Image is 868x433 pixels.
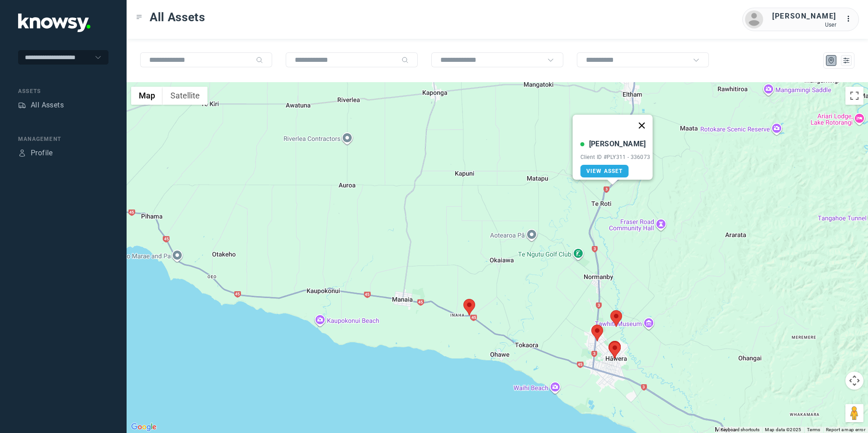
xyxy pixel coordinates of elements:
[586,168,623,174] span: View Asset
[131,87,163,105] button: Show street map
[845,87,863,105] button: Toggle fullscreen view
[129,421,159,433] a: Open this area in Google Maps (opens a new window)
[721,427,759,433] button: Keyboard shortcuts
[18,87,108,95] div: Assets
[150,9,205,25] span: All Assets
[846,15,855,22] tspan: ...
[18,149,26,157] div: Profile
[31,148,53,158] div: Profile
[845,14,856,24] div: :
[772,22,836,28] div: User
[136,14,142,20] div: Toggle Menu
[845,14,856,26] div: :
[401,56,409,64] div: Search
[18,100,64,111] a: AssetsAll Assets
[845,372,863,390] button: Map camera controls
[772,11,836,22] div: [PERSON_NAME]
[580,154,651,160] div: Client ID #PLY311 - 336073
[589,139,646,149] div: [PERSON_NAME]
[826,427,865,432] a: Report a map error
[842,56,850,65] div: List
[745,10,763,28] img: avatar.png
[18,135,108,143] div: Management
[18,148,53,158] a: ProfileProfile
[18,14,90,32] img: Application Logo
[807,427,821,432] a: Terms (opens in new tab)
[18,101,26,109] div: Assets
[163,87,208,105] button: Show satellite imagery
[129,421,159,433] img: Google
[31,100,64,111] div: All Assets
[827,56,835,65] div: Map
[631,115,652,136] button: Close
[845,404,863,422] button: Drag Pegman onto the map to open Street View
[580,165,629,177] a: View Asset
[765,427,802,432] span: Map data ©2025
[256,56,263,64] div: Search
